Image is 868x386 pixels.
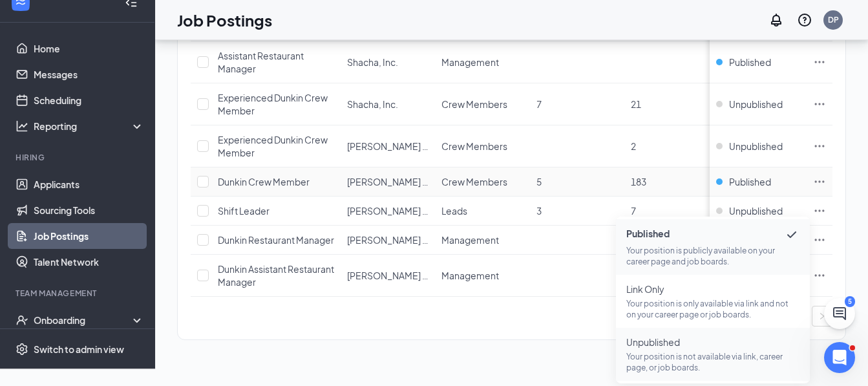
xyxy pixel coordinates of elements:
span: 183 [631,176,646,188]
td: Simandhar Donuts, Inc. [341,226,435,255]
svg: QuestionInfo [797,12,812,28]
td: Simandhar Donuts, Inc. [341,197,435,226]
span: [PERSON_NAME] Donuts, Inc. [347,205,472,217]
span: Management [441,270,499,281]
svg: Ellipses [813,56,826,69]
span: Shacha, Inc. [347,56,398,68]
a: Job Postings [34,223,144,249]
td: Management [435,226,529,255]
a: Sourcing Tools [34,197,144,223]
a: Applicants [34,171,144,197]
svg: Ellipses [813,204,826,217]
td: Shacha, Inc. [341,83,435,125]
span: 5 [536,176,542,188]
td: Management [435,41,529,83]
span: Shift Leader [218,205,270,217]
div: Switch to admin view [34,343,124,356]
svg: UserCheck [16,314,28,327]
svg: Ellipses [813,233,826,246]
a: Scheduling [34,87,144,113]
a: Home [34,36,144,61]
a: Talent Network [34,249,144,275]
span: 3 [536,205,542,217]
svg: Ellipses [813,175,826,188]
span: Management [441,56,499,68]
div: 5 [845,296,855,307]
p: Your position is not available via link, career page, or job boards. [626,351,799,373]
span: 2 [631,140,636,152]
span: [PERSON_NAME] Donuts, Inc. [347,176,472,188]
span: [PERSON_NAME] Donuts, Inc. [347,270,472,281]
span: Published [626,227,799,242]
svg: Ellipses [813,140,826,153]
svg: Checkmark [784,227,799,242]
span: Experienced Dunkin Crew Member [218,134,328,158]
span: Link Only [626,283,799,295]
span: Leads [441,205,467,217]
td: Crew Members [435,125,529,167]
td: Crew Members [435,167,529,197]
span: Dunkin Assistant Restaurant Manager [218,263,334,288]
span: [PERSON_NAME] Donuts, Inc. [347,140,472,152]
td: Simandhar Donuts, Inc. [341,167,435,197]
div: Hiring [16,152,142,163]
span: Shacha, Inc. [347,98,398,110]
span: Published [729,56,771,69]
span: Crew Members [441,176,507,188]
span: Unpublished [729,98,783,111]
span: Unpublished [729,140,783,153]
div: DP [828,14,839,25]
span: 7 [536,98,542,110]
span: Dunkin Crew Member [218,176,310,188]
a: Messages [34,61,144,87]
span: Crew Members [441,98,507,110]
span: Published [729,175,771,188]
td: Shacha, Inc. [341,41,435,83]
h1: Job Postings [177,9,272,31]
p: Your position is publicly available on your career page and job boards. [626,245,799,267]
td: Leads [435,197,529,226]
td: Simandhar Donuts, Inc. [341,255,435,297]
span: 7 [631,205,636,217]
svg: Notifications [768,12,784,28]
span: Management [441,234,499,246]
svg: Analysis [16,120,28,133]
td: Crew Members [435,83,529,125]
button: ChatActive [824,298,855,329]
span: Unpublished [729,204,783,217]
li: Next Page [812,306,832,327]
iframe: Intercom live chat [824,342,855,373]
svg: ChatActive [832,306,847,321]
span: 21 [631,98,641,110]
span: Experienced Dunkin Crew Member [218,92,328,116]
span: Dunkin Restaurant Manager [218,234,334,246]
p: Your position is only available via link and not on your career page or job boards. [626,298,799,320]
button: right [812,306,832,327]
span: Assistant Restaurant Manager [218,50,304,74]
div: Team Management [16,288,142,299]
svg: Ellipses [813,98,826,111]
span: [PERSON_NAME] Donuts, Inc. [347,234,472,246]
div: Onboarding [34,314,133,327]
svg: Settings [16,343,28,356]
svg: Ellipses [813,269,826,282]
div: Reporting [34,120,145,133]
td: Simandhar Donuts, Inc. [341,125,435,167]
span: right [818,312,826,320]
span: Crew Members [441,140,507,152]
span: Unpublished [626,336,799,348]
td: Management [435,255,529,297]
